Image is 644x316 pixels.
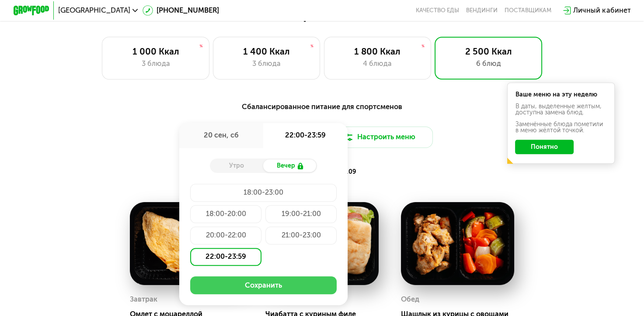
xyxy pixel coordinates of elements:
div: 22:00-23:59 [190,248,262,266]
div: 1 800 Ккал [333,46,422,57]
div: 1 400 Ккал [222,46,311,57]
div: 18:00-23:00 [190,184,337,202]
div: 21:00-23:00 [265,227,337,244]
div: Завтрак [130,293,157,306]
div: 6 блюд [444,58,533,69]
a: Вендинги [466,7,498,14]
span: [GEOGRAPHIC_DATA] [58,7,130,14]
div: В даты, выделенные желтым, доступна замена блюд. [515,103,606,116]
div: Заменённые блюда пометили в меню жёлтой точкой. [515,121,606,134]
div: 1 000 Ккал [111,46,200,57]
div: Личный кабинет [573,5,630,16]
div: Вечер [263,159,317,172]
div: Утро [210,159,264,172]
div: 3 блюда [222,58,311,69]
button: Понятно [515,140,574,154]
div: 22:00-23:59 [263,123,347,148]
div: 4 блюда [333,58,422,69]
button: Настроить меню [326,127,433,148]
button: Сохранить [190,276,337,294]
div: 18:00-20:00 [190,205,262,223]
div: 20:00-22:00 [190,227,262,244]
div: поставщикам [505,7,551,14]
div: 19:00-21:00 [265,205,337,223]
div: Ваше меню на эту неделю [515,92,606,98]
div: 2 500 Ккал [444,46,533,57]
div: Обед [401,293,419,306]
div: 3 блюда [111,58,200,69]
a: Качество еды [416,7,459,14]
div: 20 сен, сб [179,123,263,148]
a: [PHONE_NUMBER] [143,5,219,16]
div: Сбалансированное питание для спортсменов [57,101,587,113]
